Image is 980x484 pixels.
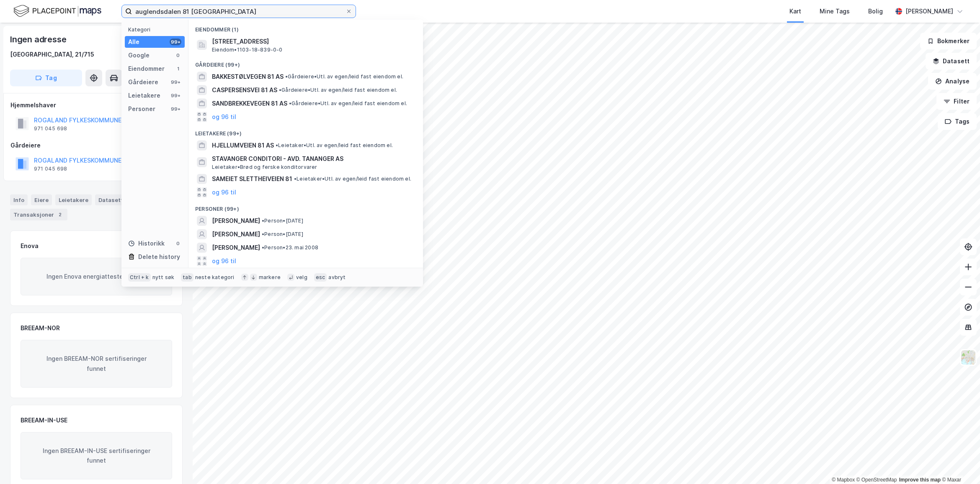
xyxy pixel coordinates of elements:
[212,85,277,95] span: CASPERSENSVEI 81 AS
[56,210,64,219] div: 2
[175,240,181,247] div: 0
[10,140,182,150] div: Gårdeiere
[314,273,327,282] div: esc
[128,50,150,60] div: Google
[128,26,185,33] div: Kategori
[152,274,175,281] div: nytt søk
[55,194,92,205] div: Leietakere
[212,243,260,253] span: [PERSON_NAME]
[21,323,60,333] div: BREEAM-NOR
[10,49,94,60] div: [GEOGRAPHIC_DATA], 21/715
[95,194,126,205] div: Datasett
[13,4,101,18] img: logo.f888ab2527a4732fd821a326f86c7f29.svg
[31,194,52,205] div: Eiere
[132,5,346,18] input: Søk på adresse, matrikkel, gårdeiere, leietakere eller personer
[21,241,39,251] div: Enova
[905,6,953,16] div: [PERSON_NAME]
[294,176,411,182] span: Leietaker • Utl. av egen/leid fast eiendom el.
[10,100,182,110] div: Hjemmelshaver
[789,6,801,16] div: Kart
[938,444,980,484] iframe: Chat Widget
[936,93,977,110] button: Filter
[195,274,235,281] div: neste kategori
[938,444,980,484] div: Kontrollprogram for chat
[279,87,281,93] span: •
[170,92,181,99] div: 99+
[259,274,281,281] div: markere
[212,98,287,109] span: SANDBREKKEVEGEN 81 AS
[938,113,977,130] button: Tags
[212,154,413,164] span: STAVANGER CONDITORI - AVD. TANANGER AS
[212,164,317,171] span: Leietaker • Brød og ferske konditorvarer
[21,415,67,425] div: BREEAM-IN-USE
[212,256,236,266] button: og 96 til
[928,73,977,90] button: Analyse
[21,432,172,480] div: Ingen BREEAM-IN-USE sertifiseringer funnet
[276,142,393,149] span: Leietaker • Utl. av egen/leid fast eiendom el.
[212,36,413,47] span: [STREET_ADDRESS]
[128,37,139,47] div: Alle
[820,6,850,16] div: Mine Tags
[212,47,283,53] span: Eiendom • 1103-18-839-0-0
[188,124,423,139] div: Leietakere (99+)
[868,6,883,16] div: Bolig
[128,104,155,114] div: Personer
[960,349,976,365] img: Z
[328,274,346,281] div: avbryt
[285,73,288,80] span: •
[138,252,180,262] div: Delete history
[212,140,274,150] span: HJELLUMVEIEN 81 AS
[279,87,397,93] span: Gårdeiere • Utl. av egen/leid fast eiendom el.
[289,100,407,107] span: Gårdeiere • Utl. av egen/leid fast eiendom el.
[899,477,941,483] a: Improve this map
[262,217,264,224] span: •
[926,53,977,70] button: Datasett
[188,199,423,214] div: Personer (99+)
[170,106,181,112] div: 99+
[212,187,236,197] button: og 96 til
[296,274,307,281] div: velg
[212,229,260,239] span: [PERSON_NAME]
[262,217,303,224] span: Person • [DATE]
[262,244,264,251] span: •
[181,273,193,282] div: tab
[128,91,160,101] div: Leietakere
[175,52,181,59] div: 0
[832,477,855,483] a: Mapbox
[188,55,423,70] div: Gårdeiere (99+)
[212,72,284,82] span: BAKKESTØLVEGEN 81 AS
[212,112,236,122] button: og 96 til
[21,340,172,388] div: Ingen BREEAM-NOR sertifiseringer funnet
[920,33,977,49] button: Bokmerker
[10,194,28,205] div: Info
[212,216,260,226] span: [PERSON_NAME]
[34,125,67,132] div: 971 045 698
[212,174,292,184] span: SAMEIET SLETTHEIVEIEN 81
[262,244,318,251] span: Person • 23. mai 2008
[175,65,181,72] div: 1
[170,39,181,45] div: 99+
[21,258,172,295] div: Ingen Enova energiattester funnet
[262,231,303,238] span: Person • [DATE]
[128,64,165,74] div: Eiendommer
[10,70,82,86] button: Tag
[294,176,297,182] span: •
[34,166,67,172] div: 971 045 698
[170,79,181,85] div: 99+
[10,209,67,220] div: Transaksjoner
[128,238,165,248] div: Historikk
[276,142,278,148] span: •
[10,33,68,46] div: Ingen adresse
[289,100,291,106] span: •
[188,20,423,35] div: Eiendommer (1)
[128,77,158,87] div: Gårdeiere
[285,73,403,80] span: Gårdeiere • Utl. av egen/leid fast eiendom el.
[856,477,897,483] a: OpenStreetMap
[262,231,264,237] span: •
[128,273,151,282] div: Ctrl + k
